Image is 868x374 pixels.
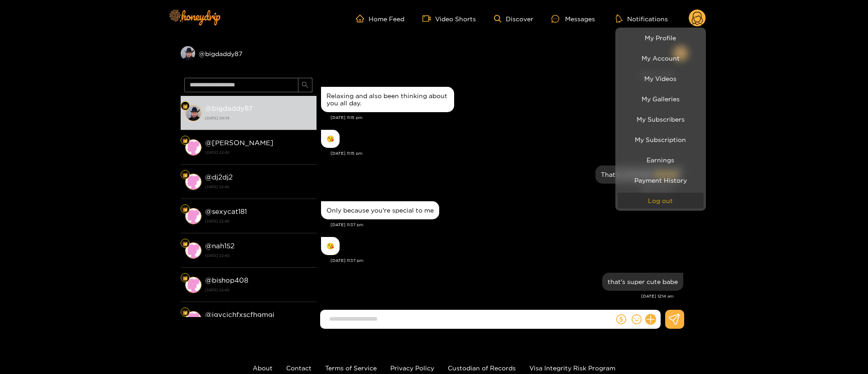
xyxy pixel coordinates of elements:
[618,50,704,66] a: My Account
[618,152,704,168] a: Earnings
[618,30,704,46] a: My Profile
[618,91,704,107] a: My Galleries
[618,71,704,86] a: My Videos
[618,172,704,188] a: Payment History
[618,193,704,208] button: Log out
[618,111,704,127] a: My Subscribers
[618,132,704,147] a: My Subscription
